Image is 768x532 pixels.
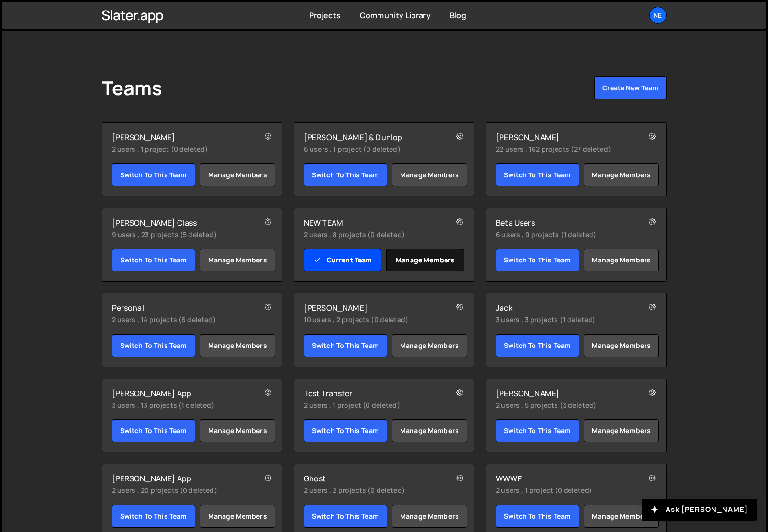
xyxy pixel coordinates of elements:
[392,505,467,528] a: Manage members
[112,486,244,495] small: 2 users , 20 projects (0 deleted)
[584,505,659,528] a: Manage members
[496,163,579,186] a: Switch to this team
[584,163,659,186] a: Manage members
[496,249,579,271] a: Switch to this team
[304,401,435,410] small: 2 users , 1 project (0 deleted)
[304,303,435,313] h2: [PERSON_NAME]
[112,334,195,357] a: Switch to this team
[392,334,467,357] a: Manage members
[584,249,659,271] a: Manage members
[304,218,435,228] h2: NEW TEAM
[496,389,627,398] h2: [PERSON_NAME]
[594,76,667,99] button: Create New Team
[496,474,627,483] h2: WWWF
[112,163,195,186] a: Switch to this team
[496,303,627,313] h2: Jack
[496,486,627,495] small: 2 users , 1 project (0 deleted)
[304,230,435,239] small: 2 users , 8 projects (0 deleted)
[112,144,244,154] small: 2 users , 1 project (0 deleted)
[112,303,244,313] h2: Personal
[112,315,244,325] small: 2 users , 14 projects (6 deleted)
[496,401,627,410] small: 2 users , 5 projects (3 deleted)
[200,505,275,528] a: Manage members
[450,10,467,21] a: Blog
[304,163,387,186] a: Switch to this team
[496,419,579,442] a: Switch to this team
[304,249,382,271] a: Current Team
[112,218,244,228] h2: [PERSON_NAME] Class
[112,419,195,442] a: Switch to this team
[309,10,341,21] a: Projects
[392,163,467,186] a: Manage members
[584,419,659,442] a: Manage members
[642,499,757,521] button: Ask [PERSON_NAME]
[496,230,627,239] small: 6 users , 9 projects (1 deleted)
[200,163,275,186] a: Manage members
[304,315,435,325] small: 10 users , 2 projects (0 deleted)
[496,505,579,528] a: Switch to this team
[584,334,659,357] a: Manage members
[112,230,244,239] small: 9 users , 23 projects (5 deleted)
[304,505,387,528] a: Switch to this team
[112,389,244,398] h2: [PERSON_NAME] App
[304,486,435,495] small: 2 users , 2 projects (0 deleted)
[496,315,627,325] small: 3 users , 3 projects (1 deleted)
[112,401,244,410] small: 3 users , 13 projects (1 deleted)
[112,505,195,528] a: Switch to this team
[112,132,244,142] h2: [PERSON_NAME]
[392,419,467,442] a: Manage members
[649,7,667,24] a: NE
[496,334,579,357] a: Switch to this team
[496,132,627,142] h2: [PERSON_NAME]
[304,132,435,142] h2: [PERSON_NAME] & Dunlop
[304,389,435,398] h2: Test Transfer
[304,144,435,154] small: 6 users , 1 project (0 deleted)
[304,474,435,483] h2: Ghost
[112,249,195,271] a: Switch to this team
[496,144,627,154] small: 22 users , 162 projects (27 deleted)
[386,249,464,271] a: Manage members
[200,419,275,442] a: Manage members
[304,419,387,442] a: Switch to this team
[112,474,244,483] h2: [PERSON_NAME] App
[496,218,627,228] h2: Beta Users
[102,76,163,99] h1: Teams
[360,10,431,21] a: Community Library
[200,334,275,357] a: Manage members
[200,249,275,271] a: Manage members
[304,334,387,357] a: Switch to this team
